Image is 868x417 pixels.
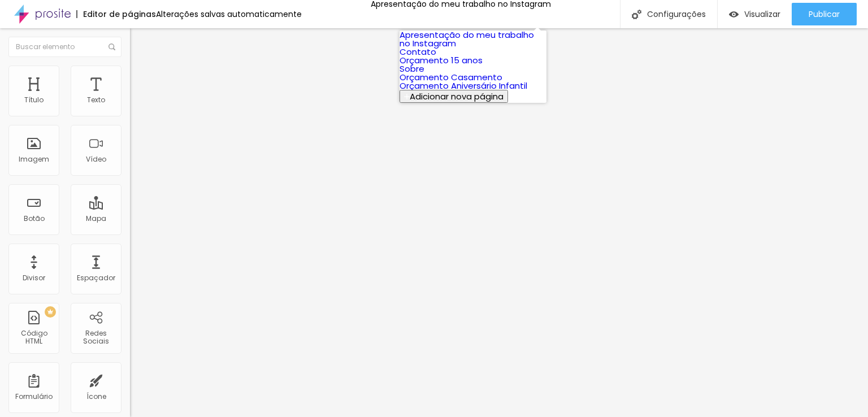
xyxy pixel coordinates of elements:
font: Formulário [15,392,53,401]
button: Visualizar [718,3,792,25]
img: view-1.svg [729,10,739,19]
font: Imagem [19,154,49,164]
a: Orçamento 15 anos [400,54,483,66]
a: Orçamento Casamento [400,71,502,83]
img: Ícone [632,10,641,19]
a: Contato [400,46,436,58]
font: Alterações salvas automaticamente [156,8,302,20]
font: Título [24,95,44,105]
img: Ícone [108,44,115,50]
font: Código HTML [21,328,47,346]
font: Texto [87,95,105,105]
font: Editor de páginas [83,8,156,20]
font: Vídeo [86,154,106,164]
iframe: Editor [130,28,868,417]
font: Publicar [809,8,840,20]
button: Adicionar nova página [400,90,508,103]
a: Sobre [400,63,424,75]
font: Botão [24,214,45,223]
font: Mapa [86,214,106,223]
button: Publicar [792,3,857,25]
font: Redes Sociais [83,328,109,346]
a: Apresentação do meu trabalho no Instagram [400,29,534,49]
font: Visualizar [744,8,780,20]
font: Divisor [23,273,45,283]
input: Buscar elemento [8,37,121,57]
font: Adicionar nova página [410,90,504,102]
font: Configurações [647,8,706,20]
font: Ícone [86,392,106,401]
font: Espaçador [77,273,115,283]
a: Orçamento Aniversário Infantil [400,80,527,92]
